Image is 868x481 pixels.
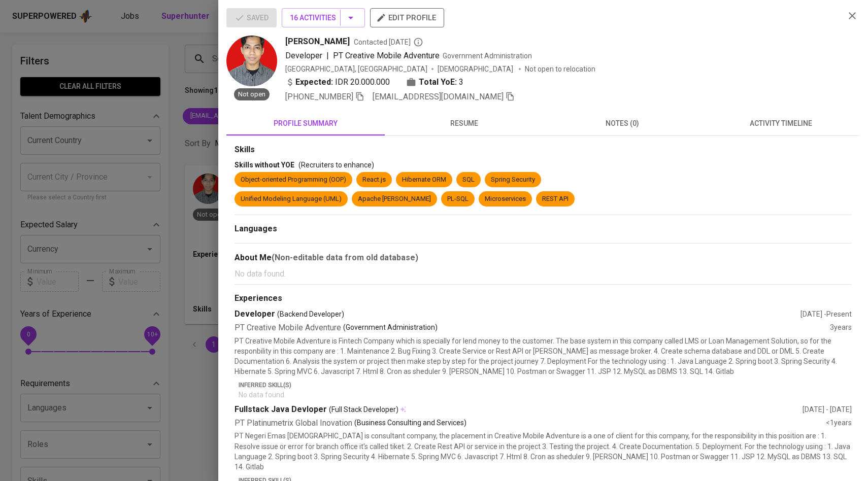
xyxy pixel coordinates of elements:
span: 16 Activities [290,12,357,24]
span: [PERSON_NAME] [285,36,350,48]
div: Apache [PERSON_NAME] [358,194,431,204]
button: 16 Activities [282,8,365,27]
b: Total YoE: [419,76,457,88]
div: Hibernate ORM [402,175,446,185]
span: 3 [459,76,463,88]
span: (Recruiters to enhance) [298,161,374,169]
div: Languages [235,223,852,235]
div: PL-SQL [447,194,469,204]
span: edit profile [378,11,436,24]
div: [GEOGRAPHIC_DATA], [GEOGRAPHIC_DATA] [285,64,427,74]
div: Spring Security [491,175,535,185]
div: Skills [235,144,852,156]
span: Not open [234,90,270,99]
div: Unified Modeling Language (UML) [241,194,342,204]
div: PT Platinumetrix Global Inovation [235,418,826,429]
p: (Government Administration) [343,322,438,334]
span: [PHONE_NUMBER] [285,92,353,101]
b: Expected: [295,76,333,88]
div: Experiences [235,293,852,304]
p: PT Creative Mobile Adventure is Fintech Company which is specially for lend money to the customer... [235,336,852,376]
span: Developer [285,51,322,60]
p: PT Negeri Emas [DEMOGRAPHIC_DATA] is consultant company, the placement in Creative Mobile Adventu... [235,431,852,471]
div: React.js [362,175,386,185]
div: [DATE] - [DATE] [803,404,852,415]
span: resume [391,117,537,130]
p: No data found. [235,268,852,280]
div: Developer [235,308,800,320]
div: Object-oriented Programming (OOP) [241,175,346,185]
p: (Business Consulting and Services) [354,418,466,429]
span: | [326,50,329,62]
span: PT Creative Mobile Adventure [333,51,440,60]
div: IDR 20.000.000 [285,76,390,88]
div: Fullstack Java Devloper [235,404,803,416]
div: SQL [462,175,475,185]
span: (Full Stack Developer) [329,404,398,415]
span: activity timeline [708,117,854,130]
p: Not open to relocation [525,64,595,74]
p: No data found. [239,390,852,400]
button: edit profile [370,8,444,27]
a: edit profile [370,13,444,21]
p: Inferred Skill(s) [239,381,852,390]
span: Skills without YOE [235,161,294,169]
span: [EMAIL_ADDRESS][DOMAIN_NAME] [373,92,504,101]
div: REST API [542,194,569,204]
div: Microservices [485,194,526,204]
div: [DATE] - Present [800,309,852,319]
div: <1 years [826,418,852,429]
span: Government Administration [443,52,532,60]
b: (Non-editable data from old database) [272,253,418,262]
img: f31d05049c2cb728b80d328aadf3cd1d.jpeg [226,36,277,86]
span: Contacted [DATE] [354,37,423,47]
div: About Me [235,252,852,264]
span: [DEMOGRAPHIC_DATA] [438,64,515,74]
span: profile summary [232,117,379,130]
span: (Backend Developer) [277,309,344,319]
div: 3 years [830,322,852,334]
div: PT Creative Mobile Adventure [235,322,830,334]
span: notes (0) [549,117,695,130]
svg: By Batam recruiter [413,37,423,47]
